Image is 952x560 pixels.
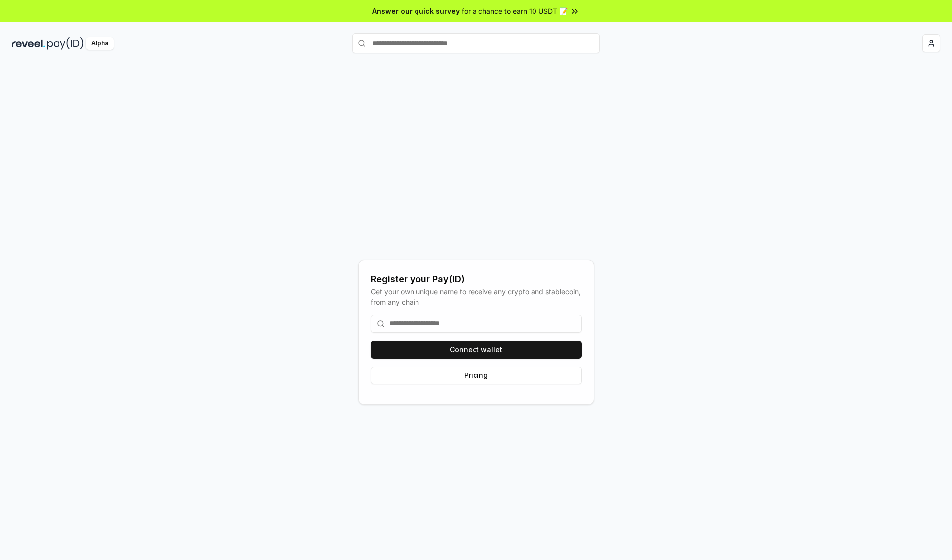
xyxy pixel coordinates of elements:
div: Get your own unique name to receive any crypto and stablecoin, from any chain [371,286,582,307]
span: for a chance to earn 10 USDT 📝 [462,6,568,16]
img: pay_id [47,37,84,50]
div: Register your Pay(ID) [371,272,582,286]
span: Answer our quick survey [372,6,460,16]
button: Connect wallet [371,341,582,359]
div: Alpha [86,37,114,50]
img: reveel_dark [12,37,45,50]
button: Pricing [371,367,582,384]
